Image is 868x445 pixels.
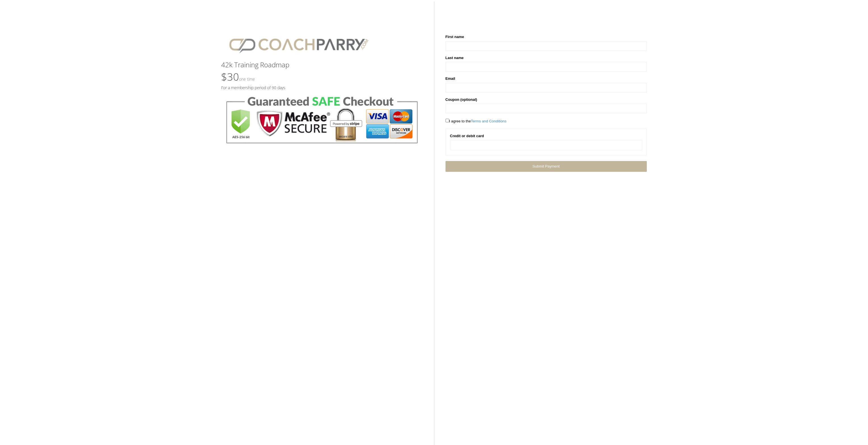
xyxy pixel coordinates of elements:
label: Last name [445,55,464,61]
span: $30 [221,70,255,84]
span: Submit Payment [532,164,559,168]
small: One time [239,76,255,82]
h5: For a membership period of 90 days [221,85,423,90]
span: I agree to the [445,119,507,123]
iframe: Secure card payment input frame [454,143,639,148]
a: Terms and Conditions [471,119,507,123]
label: Coupon (optional) [445,97,477,103]
img: CPlogo.png [221,34,376,55]
label: Email [445,76,455,82]
h3: 42k Training Roadmap [221,61,423,68]
a: Submit Payment [445,161,647,172]
label: Credit or debit card [450,133,484,139]
label: First name [445,34,464,40]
